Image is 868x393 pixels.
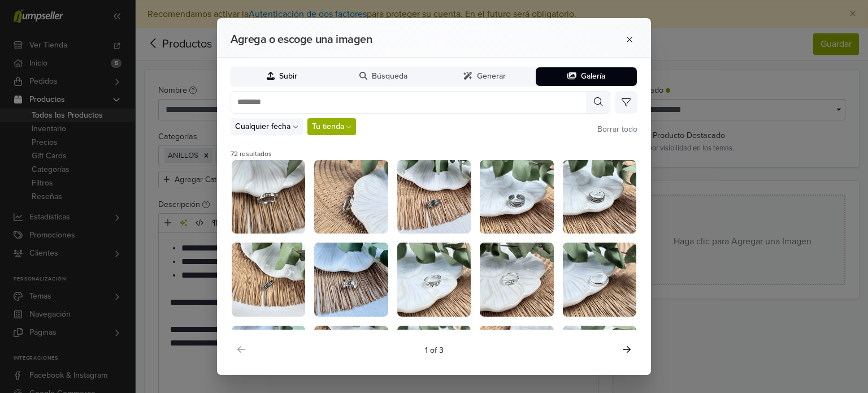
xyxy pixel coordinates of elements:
span: Borrar todo [597,124,637,134]
span: Subir [279,72,297,81]
span: 1 of 3 [425,344,444,356]
button: Tu tienda [307,118,357,135]
span: Búsqueda [372,72,407,81]
span: Cualquier fecha [235,120,290,132]
span: Generar [477,72,506,81]
span: Galería [581,72,605,81]
h2: Agrega o escoge una imagen [231,33,576,46]
button: Galería [536,67,637,86]
span: 72 resultados [231,149,272,159]
button: Borrar todo [597,123,637,135]
button: Generar [434,67,536,86]
button: Subir [231,67,333,86]
button: Búsqueda [333,67,435,86]
span: Tu tienda [312,120,344,132]
button: Cualquier fecha [231,118,303,135]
